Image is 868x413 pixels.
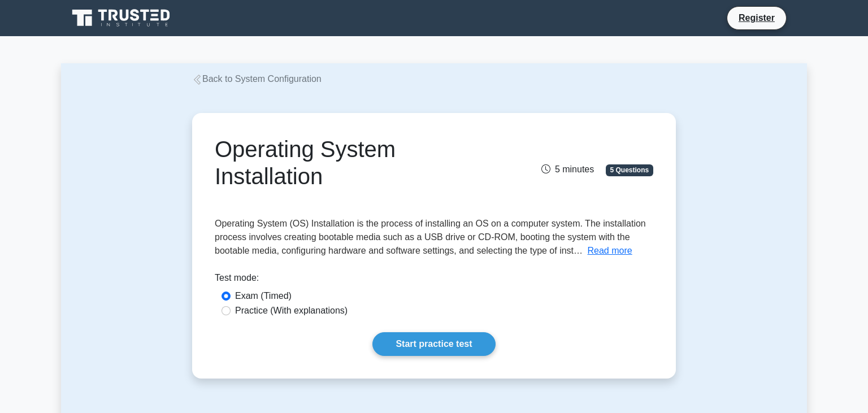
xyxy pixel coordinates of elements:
span: 5 minutes [541,164,594,174]
a: Back to System Configuration [192,74,322,84]
div: Test mode: [215,271,653,289]
a: Start practice test [372,332,495,356]
span: Operating System (OS) Installation is the process of installing an OS on a computer system. The i... [215,219,646,255]
button: Read more [588,244,632,258]
label: Practice (With explanations) [235,304,348,318]
h1: Operating System Installation [215,136,502,190]
label: Exam (Timed) [235,289,292,303]
a: Register [732,11,782,25]
span: 5 Questions [606,164,653,176]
